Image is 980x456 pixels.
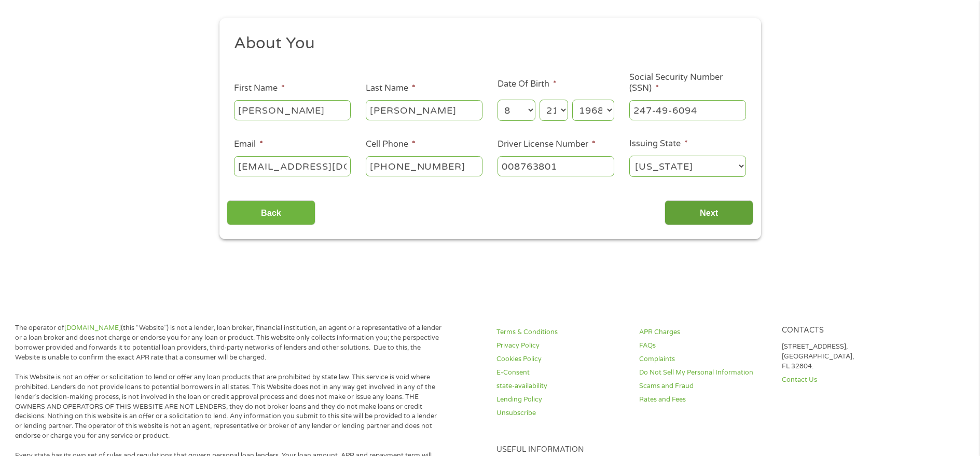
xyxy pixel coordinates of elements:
input: Smith [366,100,482,120]
a: FAQs [639,341,769,351]
a: Scams and Fraud [639,381,769,391]
label: Driver License Number [498,139,596,150]
a: E-Consent [496,368,627,378]
label: Issuing State [629,139,688,149]
p: The operator of (this “Website”) is not a lender, loan broker, financial institution, an agent or... [15,323,444,363]
a: Unsubscribe [496,408,627,418]
h4: Useful Information [496,445,912,455]
input: john@gmail.com [234,156,351,176]
a: Complaints [639,354,769,364]
input: Next [665,200,753,226]
a: Terms & Conditions [496,327,627,337]
a: Lending Policy [496,395,627,405]
label: Date Of Birth [498,79,557,90]
a: APR Charges [639,327,769,337]
a: Cookies Policy [496,354,627,364]
a: Rates and Fees [639,395,769,405]
a: [DOMAIN_NAME] [64,324,121,332]
input: John [234,100,351,120]
label: Cell Phone [366,139,416,150]
h2: About You [234,33,738,54]
a: state-availability [496,381,627,391]
input: (541) 754-3010 [366,156,482,176]
p: [STREET_ADDRESS], [GEOGRAPHIC_DATA], FL 32804. [782,342,912,371]
input: Back [227,200,315,226]
a: Contact Us [782,375,912,385]
h4: Contacts [782,326,912,336]
a: Privacy Policy [496,341,627,351]
label: Last Name [366,83,416,94]
label: Social Security Number (SSN) [629,72,746,94]
p: This Website is not an offer or solicitation to lend or offer any loan products that are prohibit... [15,372,444,441]
label: Email [234,139,263,150]
a: Do Not Sell My Personal Information [639,368,769,378]
input: 078-05-1120 [629,100,746,120]
label: First Name [234,83,285,94]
